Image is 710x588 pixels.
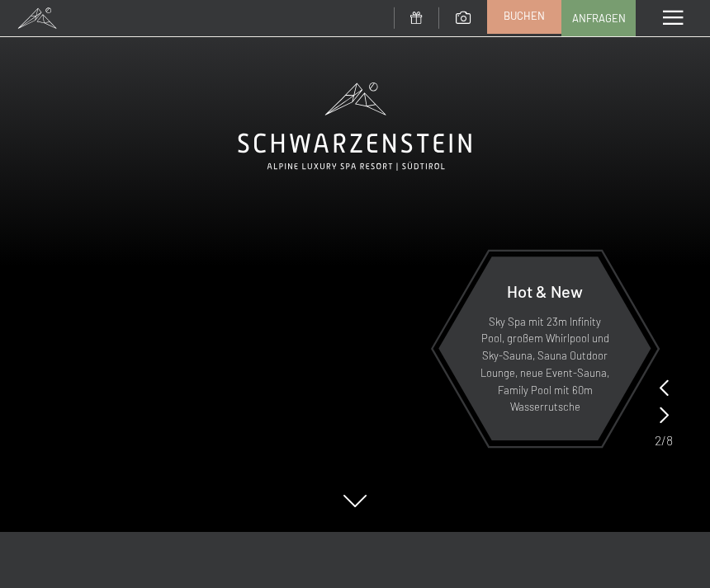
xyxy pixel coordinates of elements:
[507,281,583,301] span: Hot & New
[666,431,673,449] span: 8
[562,1,635,35] a: Anfragen
[572,11,626,26] span: Anfragen
[655,431,661,449] span: 2
[438,256,652,441] a: Hot & New Sky Spa mit 23m Infinity Pool, großem Whirlpool und Sky-Sauna, Sauna Outdoor Lounge, ne...
[504,8,545,23] span: Buchen
[661,431,666,449] span: /
[479,313,611,416] p: Sky Spa mit 23m Infinity Pool, großem Whirlpool und Sky-Sauna, Sauna Outdoor Lounge, neue Event-S...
